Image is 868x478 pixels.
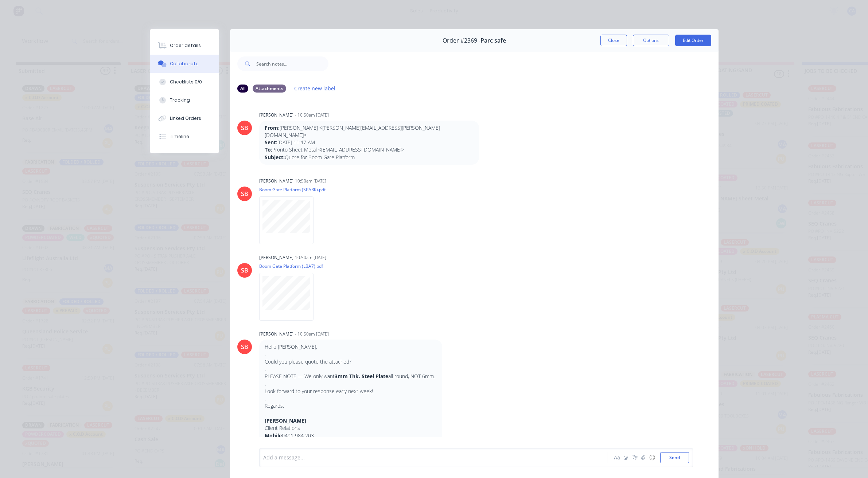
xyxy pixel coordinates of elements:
[660,452,689,463] button: Send
[295,112,329,118] div: - 10:50am [DATE]
[259,178,293,184] div: [PERSON_NAME]
[265,424,437,432] p: Client Relations
[241,189,248,198] div: SB
[259,263,323,269] p: Boom Gate Platform (LBA7).pdf
[265,154,285,161] strong: Subject:
[170,97,190,103] div: Tracking
[622,453,630,462] button: @
[170,60,199,67] div: Collaborate
[265,388,437,395] p: Look forward to your response early next week!
[443,37,480,44] span: Order #2369 -
[150,109,219,128] button: Linked Orders
[265,373,437,380] p: PLEASE NOTE — We only want all round, NOT 6mm.
[150,91,219,109] button: Tracking
[241,266,248,275] div: SB
[241,342,248,351] div: SB
[265,124,280,131] strong: From:
[265,124,474,161] p: [PERSON_NAME] <[PERSON_NAME][EMAIL_ADDRESS][PERSON_NAME][DOMAIN_NAME]> [DATE] 11:47 AM Pronto She...
[259,331,293,337] div: [PERSON_NAME]
[150,55,219,73] button: Collaborate
[253,85,286,93] div: Attachments
[150,36,219,55] button: Order details
[170,79,202,85] div: Checklists 0/0
[265,402,437,410] p: Regards,
[265,146,272,153] strong: To:
[648,453,657,462] button: ☺
[265,365,437,373] p: .
[170,115,201,122] div: Linked Orders
[237,85,248,93] div: All
[259,254,293,261] div: [PERSON_NAME]
[265,395,437,402] p: .
[613,453,622,462] button: Aa
[170,42,201,49] div: Order details
[295,331,329,337] div: - 10:50am [DATE]
[150,128,219,146] button: Timeline
[259,187,326,193] p: Boom Gate Platform (SPARK).pdf
[295,254,326,261] div: 10:50am [DATE]
[265,139,277,146] strong: Sent:
[256,56,328,71] input: Search notes...
[265,358,437,365] p: Could you please quote the attached?
[265,343,437,350] p: Hello [PERSON_NAME],
[170,133,189,140] div: Timeline
[675,35,711,46] button: Edit Order
[265,380,437,388] p: .
[265,350,437,358] p: .
[633,35,669,46] button: Options
[259,112,293,118] div: [PERSON_NAME]
[265,410,437,417] p: .
[480,37,506,44] span: Parc safe
[291,83,339,93] button: Create new label
[295,178,326,184] div: 10:50am [DATE]
[335,373,388,380] strong: 3mm Thk. Steel Plate
[600,35,627,46] button: Close
[150,73,219,91] button: Checklists 0/0
[265,432,282,439] strong: Mobile
[265,432,437,439] p: 0491 984 203
[265,417,306,424] strong: [PERSON_NAME]
[241,124,248,132] div: SB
